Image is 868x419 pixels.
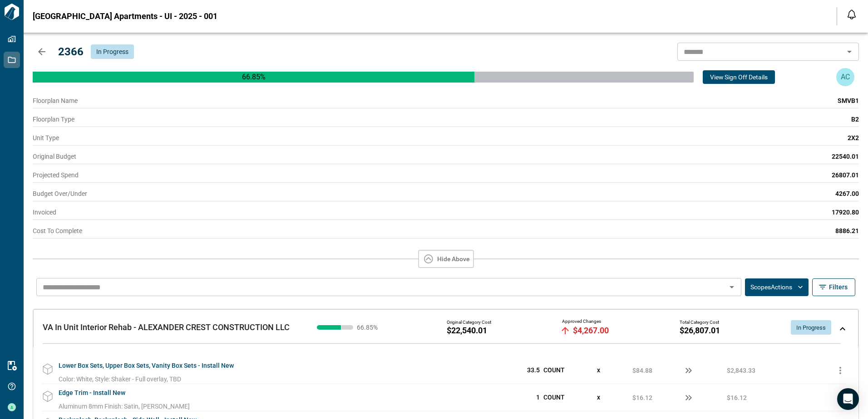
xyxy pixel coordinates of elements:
[725,281,738,293] button: Open
[447,320,491,325] span: Original Category Cost
[573,326,609,335] span: $4,267.00
[838,97,859,104] span: SMVB1
[33,190,87,197] span: Budget Over/Under
[632,366,652,375] span: $84.88
[43,322,290,332] span: VA In Unit Interior Rehab - ALEXANDER CREST CONSTRUCTION LLC
[543,366,565,374] span: COUNT
[59,403,190,410] span: Aluminum 8mm Finish: Satin, Schluter
[727,393,747,402] span: $16.12
[832,209,859,216] span: 17920.80
[33,309,858,348] div: VA In Unit Interior Rehab - ALEXANDER CREST CONSTRUCTION LLC66.85%Original Category Cost$22,540.0...
[597,394,600,401] span: x
[727,366,755,375] span: $2,843.33
[680,320,719,325] span: Total Category Cost
[33,72,474,83] div: Completed & Invoiced $17920.8 (66.85%)
[848,134,859,141] span: 2X2
[536,394,540,401] span: 1
[851,116,859,123] span: B2
[33,134,59,141] span: Unit Type
[791,324,831,331] span: In Progress
[33,72,474,83] p: 66.85 %
[835,227,859,234] span: 8886.21
[357,324,384,331] span: 66.85 %
[33,12,217,21] span: [GEOGRAPHIC_DATA] Apartments - UI - 2025 - 001
[543,394,565,401] span: COUNT
[562,319,601,324] span: Approved Changes
[33,227,82,234] span: Cost To Complete
[59,357,234,375] span: Lower Box Sets, Upper Box Sets, Vanity Box Sets - Install New
[835,190,859,197] span: 4267.00
[58,45,84,58] span: 2366
[680,326,720,335] span: $26,807.01
[59,384,125,402] span: Edge Trim - Install New
[829,283,848,292] span: Filters
[632,393,652,402] span: $16.12
[840,327,845,331] img: expand
[703,70,775,84] button: View Sign Off Details
[837,388,859,410] div: Open Intercom Messenger
[96,48,128,55] span: In Progress
[33,171,79,179] span: Projected Spend
[745,278,809,296] button: ScopesActions
[843,45,856,58] button: Open
[841,72,850,83] p: AC
[832,171,859,179] span: 26807.01
[597,366,600,374] span: x
[812,278,855,296] button: Filters
[33,209,56,216] span: Invoiced
[527,366,540,374] span: 33.5
[33,116,74,123] span: Floorplan Type
[33,97,78,104] span: Floorplan Name
[59,375,181,383] span: Color: White, Style: Shaker - Full overlay, TBD
[832,153,859,160] span: 22540.01
[418,250,474,268] button: Hide Above
[844,7,859,22] button: Open notification feed
[447,326,487,335] span: $22,540.01
[33,153,76,160] span: Original Budget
